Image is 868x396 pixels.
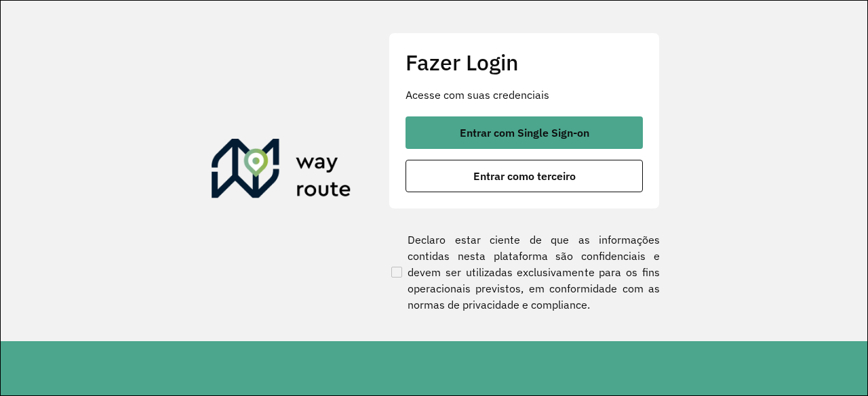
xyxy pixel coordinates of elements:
[406,49,643,75] h2: Fazer Login
[389,232,660,313] label: Declaro estar ciente de que as informações contidas nesta plataforma são confidenciais e devem se...
[406,116,643,149] button: button
[473,171,576,181] span: Entrar como terceiro
[460,127,589,138] span: Entrar com Single Sign-on
[406,160,643,192] button: button
[212,139,351,204] img: Roteirizador AmbevTech
[406,87,643,103] p: Acesse com suas credenciais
